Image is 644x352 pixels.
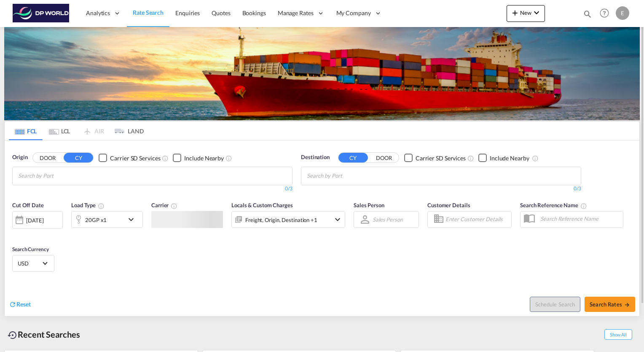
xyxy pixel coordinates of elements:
md-icon: icon-chevron-down [531,8,542,18]
md-icon: icon-magnify [583,9,592,19]
span: Cut Off Date [12,202,44,208]
div: 20GP x1icon-chevron-down [71,211,143,228]
md-icon: Unchecked: Search for CY (Container Yard) services for all selected carriers.Checked : Search for... [162,155,169,162]
md-chips-wrap: Chips container with autocompletion. Enter the text area, type text to search, and then use the u... [17,167,102,183]
div: E [616,6,629,20]
button: DOOR [33,153,62,163]
md-icon: icon-arrow-right [624,302,630,308]
span: Analytics [86,9,110,17]
span: My Company [336,9,371,17]
span: Load Type [71,202,105,208]
span: Manage Rates [278,9,314,17]
div: 20GP x1 [85,214,107,226]
md-checkbox: Checkbox No Ink [173,153,224,162]
md-icon: The selected Trucker/Carrierwill be displayed in the rate results If the rates are from another f... [171,203,177,209]
span: Help [597,6,612,20]
span: Search Reference Name [520,202,587,208]
div: Help [597,6,616,21]
span: Sales Person [354,202,384,208]
span: Show All [604,329,632,340]
input: Search Reference Name [536,212,623,225]
span: Reset [16,301,31,308]
button: icon-plus 400-fgNewicon-chevron-down [507,5,545,22]
md-icon: icon-plus 400-fg [510,8,520,18]
div: OriginDOOR CY Checkbox No InkUnchecked: Search for CY (Container Yard) services for all selected ... [5,141,639,316]
button: CY [64,153,93,162]
md-icon: Unchecked: Ignores neighbouring ports when fetching rates.Checked : Includes neighbouring ports w... [225,155,232,162]
md-checkbox: Checkbox No Ink [404,153,466,162]
button: Note: By default Schedule search will only considerorigin ports, destination ports and cut off da... [530,297,580,312]
input: Chips input. [18,169,98,183]
md-checkbox: Checkbox No Ink [478,153,529,162]
div: Freight Origin Destination Factory Stuffingicon-chevron-down [231,211,345,228]
span: Search Rates [590,301,630,308]
span: USD [18,260,41,267]
span: Search Currency [12,246,49,252]
div: 0/3 [12,185,292,192]
button: CY [338,153,368,162]
div: Include Nearby [490,154,529,162]
div: Carrier SD Services [416,154,466,162]
span: New [510,9,542,16]
span: Quotes [212,9,230,16]
div: Include Nearby [184,154,224,162]
input: Chips input. [307,169,387,183]
span: Destination [301,153,330,162]
md-select: Sales Person [372,213,404,225]
md-icon: icon-refresh [9,301,16,308]
div: [DATE] [26,217,43,224]
img: c08ca190194411f088ed0f3ba295208c.png [13,4,70,23]
div: [DATE] [12,211,63,229]
md-icon: icon-chevron-down [126,214,140,225]
md-icon: icon-backup-restore [8,330,18,340]
span: Carrier [151,202,177,208]
div: Recent Searches [4,325,83,344]
input: Enter Customer Details [445,213,509,226]
button: DOOR [369,153,399,163]
md-checkbox: Checkbox No Ink [99,153,160,162]
span: Bookings [242,9,266,16]
md-chips-wrap: Chips container with autocompletion. Enter the text area, type text to search, and then use the u... [306,167,390,183]
div: icon-magnify [583,9,592,22]
md-icon: icon-information-outline [98,203,105,209]
div: icon-refreshReset [9,300,31,309]
div: Freight Origin Destination Factory Stuffing [245,214,317,226]
div: Carrier SD Services [110,154,160,162]
md-tab-item: FCL [9,122,43,140]
button: Search Ratesicon-arrow-right [585,297,635,312]
md-tab-item: LAND [110,122,144,140]
span: Customer Details [427,202,470,208]
span: Rate Search [133,9,164,16]
md-icon: Unchecked: Ignores neighbouring ports when fetching rates.Checked : Includes neighbouring ports w... [532,155,539,162]
span: Origin [12,153,27,162]
img: LCL+%26+FCL+BACKGROUND.png [4,27,640,120]
md-tab-item: LCL [43,122,76,140]
span: Enquiries [175,9,200,16]
md-select: Select Currency: $ USDUnited States Dollar [17,257,50,269]
md-pagination-wrapper: Use the left and right arrow keys to navigate between tabs [9,122,144,140]
span: Locals & Custom Charges [231,202,293,208]
md-datepicker: Select [12,227,19,239]
md-icon: icon-chevron-down [333,214,343,225]
div: 0/3 [301,185,581,192]
md-icon: Your search will be saved by the below given name [580,203,587,209]
md-icon: Unchecked: Search for CY (Container Yard) services for all selected carriers.Checked : Search for... [467,155,474,162]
